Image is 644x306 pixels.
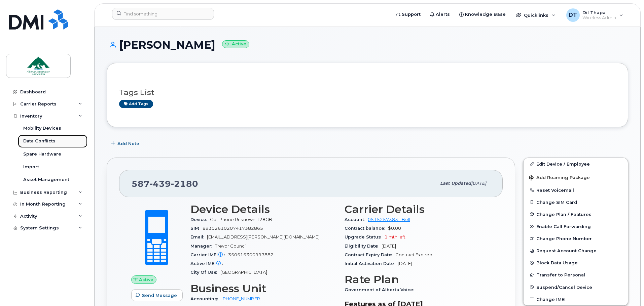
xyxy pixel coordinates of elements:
[524,269,628,281] button: Transfer to Personal
[190,234,207,239] span: Email
[190,217,210,222] span: Device
[107,137,145,149] button: Add Note
[536,212,592,217] span: Change Plan / Features
[524,220,628,232] button: Enable Call Forwarding
[139,276,153,283] span: Active
[398,261,412,266] span: [DATE]
[190,261,226,266] span: Active IMEI
[524,196,628,208] button: Change SIM Card
[210,217,272,222] span: Cell Phone Unknown 128GB
[117,140,139,147] span: Add Note
[524,293,628,305] button: Change IMEI
[190,296,221,301] span: Accounting
[226,261,230,266] span: —
[382,244,396,249] span: [DATE]
[119,88,616,97] h3: Tags List
[220,270,267,275] span: [GEOGRAPHIC_DATA]
[385,234,405,239] span: 1 mth left
[345,261,398,266] span: Initial Activation Date
[345,226,388,231] span: Contract balance
[524,184,628,196] button: Reset Voicemail
[345,273,491,286] h3: Rate Plan
[119,100,153,108] a: Add tags
[524,170,628,184] button: Add Roaming Package
[150,179,171,189] span: 439
[345,244,382,249] span: Eligibility Date
[388,226,401,231] span: $0.00
[207,234,320,239] span: [EMAIL_ADDRESS][PERSON_NAME][DOMAIN_NAME]
[228,252,274,257] span: 350515300997882
[345,234,385,239] span: Upgrade Status
[395,252,432,257] span: Contract Expired
[222,40,249,48] small: Active
[190,203,336,215] h3: Device Details
[215,244,247,249] span: Trevor Council
[524,232,628,245] button: Change Phone Number
[221,296,261,301] a: [PHONE_NUMBER]
[368,217,410,222] a: 0515257383 - Bell
[471,181,486,186] span: [DATE]
[524,257,628,269] button: Block Data Usage
[190,282,336,295] h3: Business Unit
[131,289,183,301] button: Send Message
[171,179,198,189] span: 2180
[524,158,628,170] a: Edit Device / Employee
[190,226,203,231] span: SIM
[524,245,628,257] button: Request Account Change
[345,203,491,215] h3: Carrier Details
[142,292,177,299] span: Send Message
[107,39,628,51] h1: [PERSON_NAME]
[536,224,591,229] span: Enable Call Forwarding
[190,270,220,275] span: City Of Use
[345,287,417,292] span: Government of Alberta Voice
[190,244,215,249] span: Manager
[190,252,228,257] span: Carrier IMEI
[524,281,628,293] button: Suspend/Cancel Device
[132,179,198,189] span: 587
[345,252,395,257] span: Contract Expiry Date
[440,181,471,186] span: Last updated
[529,175,590,181] span: Add Roaming Package
[345,217,368,222] span: Account
[524,208,628,220] button: Change Plan / Features
[203,226,263,231] span: 89302610207417382865
[536,285,592,290] span: Suspend/Cancel Device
